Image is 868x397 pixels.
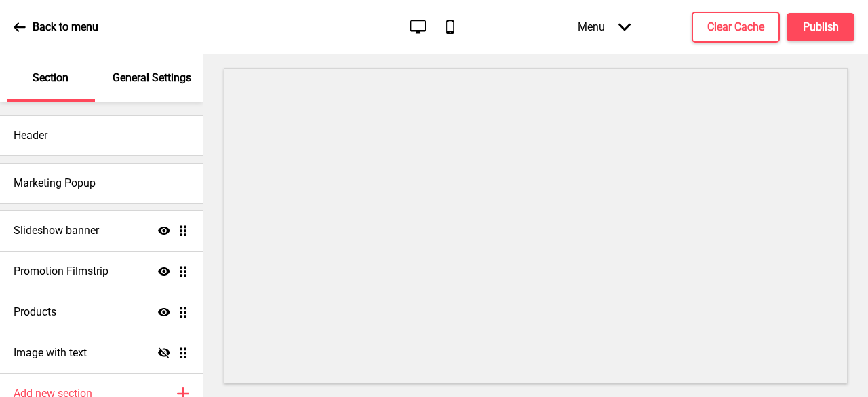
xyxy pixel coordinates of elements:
[14,9,98,45] a: Back to menu
[14,345,87,360] h4: Image with text
[692,12,780,43] button: Clear Cache
[14,223,99,238] h4: Slideshow banner
[803,20,839,35] h4: Publish
[14,305,56,320] h4: Products
[14,128,47,143] h4: Header
[707,20,764,35] h4: Clear Cache
[14,264,108,279] h4: Promotion Filmstrip
[33,20,98,35] p: Back to menu
[787,13,854,41] button: Publish
[14,176,96,191] h4: Marketing Popup
[33,71,68,86] p: Section
[564,7,644,47] div: Menu
[113,71,191,86] p: General Settings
